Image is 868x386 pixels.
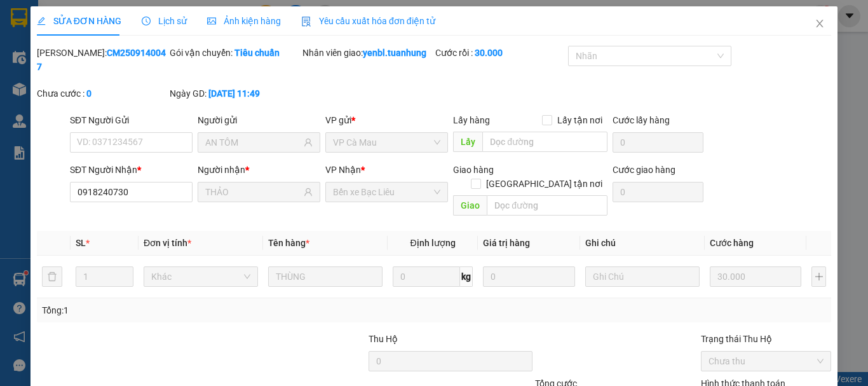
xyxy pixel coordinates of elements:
[487,195,607,216] input: Dọc đường
[151,267,250,286] span: Khác
[475,48,503,58] b: 30.000
[70,163,193,177] div: SĐT Người Nhận
[580,231,705,256] th: Ghi chú
[325,165,361,175] span: VP Nhận
[613,115,670,125] label: Cước lấy hàng
[453,132,482,152] span: Lấy
[144,238,191,248] span: Đơn vị tính
[460,266,473,287] span: kg
[304,138,313,147] span: user
[268,238,309,248] span: Tên hàng
[709,352,824,371] span: Chưa thu
[142,17,151,25] span: clock-circle
[301,17,311,27] img: icon
[76,238,86,248] span: SL
[170,46,300,60] div: Gói vận chuyển:
[815,18,825,29] span: close
[811,266,826,287] button: plus
[207,16,281,26] span: Ảnh kiện hàng
[207,17,216,25] span: picture
[613,182,703,202] input: Cước giao hàng
[483,266,574,287] input: 0
[198,163,320,177] div: Người nhận
[410,238,455,248] span: Định lượng
[483,238,530,248] span: Giá trị hàng
[369,334,398,344] span: Thu Hộ
[701,332,831,346] div: Trạng thái Thu Hộ
[302,46,433,60] div: Nhân viên giao:
[37,16,121,26] span: SỬA ĐƠN HÀNG
[482,132,607,152] input: Dọc đường
[142,16,187,26] span: Lịch sử
[481,177,607,191] span: [GEOGRAPHIC_DATA] tận nơi
[333,183,440,202] span: Bến xe Bạc Liêu
[613,165,675,175] label: Cước giao hàng
[86,88,92,99] b: 0
[42,266,62,287] button: delete
[37,86,167,100] div: Chưa cước :
[333,133,440,152] span: VP Cà Mau
[453,115,490,125] span: Lấy hàng
[70,113,193,127] div: SĐT Người Gửi
[552,113,607,127] span: Lấy tận nơi
[37,46,167,74] div: [PERSON_NAME]:
[363,48,426,58] b: yenbl.tuanhung
[42,303,336,317] div: Tổng: 1
[37,17,46,25] span: edit
[325,113,448,127] div: VP gửi
[435,46,566,60] div: Cước rồi :
[613,132,703,153] input: Cước lấy hàng
[234,48,280,58] b: Tiêu chuẩn
[585,266,700,287] input: Ghi Chú
[453,165,494,175] span: Giao hàng
[205,185,301,199] input: Tên người nhận
[710,266,801,287] input: 0
[301,16,435,26] span: Yêu cầu xuất hóa đơn điện tử
[304,188,313,196] span: user
[205,135,301,149] input: Tên người gửi
[268,266,383,287] input: VD: Bàn, Ghế
[710,238,754,248] span: Cước hàng
[802,6,837,42] button: Close
[453,195,487,216] span: Giao
[170,86,300,100] div: Ngày GD:
[198,113,320,127] div: Người gửi
[208,88,260,99] b: [DATE] 11:49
